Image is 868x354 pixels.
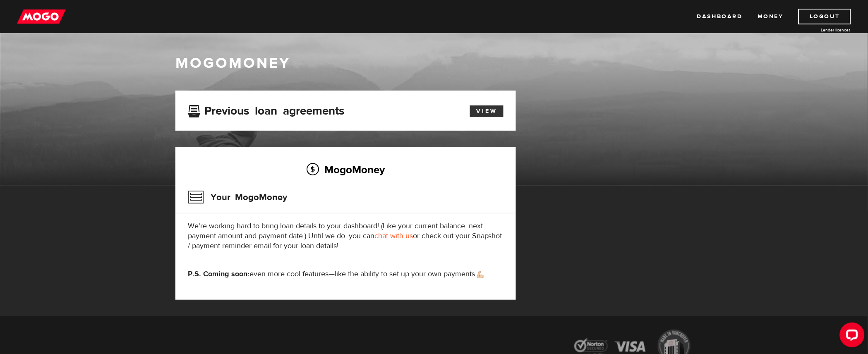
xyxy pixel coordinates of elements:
a: View [470,105,504,117]
p: even more cool features—like the ability to set up your own payments [188,269,504,279]
img: mogo_logo-11ee424be714fa7cbb0f0f49df9e16ec.png [17,9,66,24]
a: chat with us [374,231,413,241]
a: Logout [798,9,851,24]
a: Dashboard [697,9,743,24]
a: Money [758,9,784,24]
img: strong arm emoji [477,271,484,278]
a: Lender licences [789,27,851,33]
p: We're working hard to bring loan details to your dashboard! (Like your current balance, next paym... [188,221,504,251]
iframe: LiveChat chat widget [833,319,868,354]
h3: Your MogoMoney [188,187,287,208]
strong: P.S. Coming soon: [188,269,249,279]
h3: Previous loan agreements [188,104,344,115]
h1: MogoMoney [175,55,693,72]
h2: MogoMoney [188,161,504,178]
